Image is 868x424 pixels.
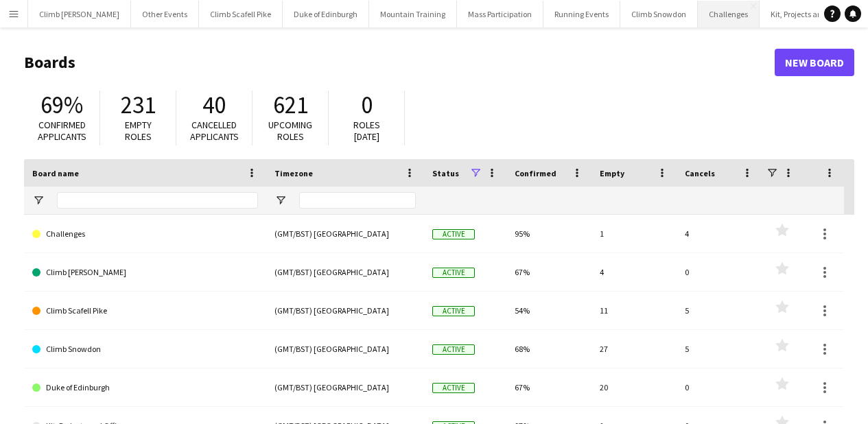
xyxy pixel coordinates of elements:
input: Timezone Filter Input [299,192,416,209]
span: Roles [DATE] [353,119,380,143]
span: 621 [273,90,308,120]
div: 67% [506,368,591,406]
div: 0 [677,253,762,291]
div: (GMT/BST) [GEOGRAPHIC_DATA] [266,253,424,291]
span: 69% [40,90,83,120]
div: 68% [506,330,591,368]
div: (GMT/BST) [GEOGRAPHIC_DATA] [266,215,424,252]
a: Duke of Edinburgh [32,368,258,407]
span: Empty roles [125,119,152,143]
div: 4 [591,253,677,291]
button: Mass Participation [457,1,543,27]
div: 20 [591,368,677,406]
button: Climb Snowdon [620,1,698,27]
span: Active [432,229,475,239]
div: (GMT/BST) [GEOGRAPHIC_DATA] [266,292,424,329]
button: Duke of Edinburgh [283,1,369,27]
span: Active [432,268,475,278]
button: Climb Scafell Pike [199,1,283,27]
span: Cancels [685,168,715,178]
div: (GMT/BST) [GEOGRAPHIC_DATA] [266,368,424,406]
button: Open Filter Menu [32,194,45,207]
span: Active [432,383,475,393]
input: Board name Filter Input [57,192,258,209]
span: Confirmed applicants [38,119,86,143]
div: 4 [677,215,762,252]
span: Board name [32,168,79,178]
button: Kit, Projects and Office [760,1,861,27]
div: 1 [591,215,677,252]
div: 54% [506,292,591,329]
div: 0 [677,368,762,406]
span: 40 [202,90,226,120]
button: Other Events [131,1,199,27]
span: Active [432,306,475,316]
a: Climb [PERSON_NAME] [32,253,258,292]
button: Running Events [543,1,620,27]
span: Status [432,168,459,178]
span: Cancelled applicants [190,119,239,143]
div: (GMT/BST) [GEOGRAPHIC_DATA] [266,330,424,368]
div: 67% [506,253,591,291]
span: Timezone [274,168,313,178]
div: 5 [677,292,762,329]
div: 27 [591,330,677,368]
button: Open Filter Menu [274,194,287,207]
span: Confirmed [515,168,556,178]
a: Climb Snowdon [32,330,258,368]
a: Challenges [32,215,258,253]
span: Active [432,344,475,355]
button: Challenges [698,1,760,27]
a: Climb Scafell Pike [32,292,258,330]
h1: Boards [24,52,775,73]
div: 5 [677,330,762,368]
div: 11 [591,292,677,329]
span: 0 [361,90,373,120]
button: Mountain Training [369,1,457,27]
span: Upcoming roles [268,119,312,143]
button: Climb [PERSON_NAME] [28,1,131,27]
span: 231 [121,90,156,120]
div: 95% [506,215,591,252]
a: New Board [775,49,854,76]
span: Empty [600,168,624,178]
